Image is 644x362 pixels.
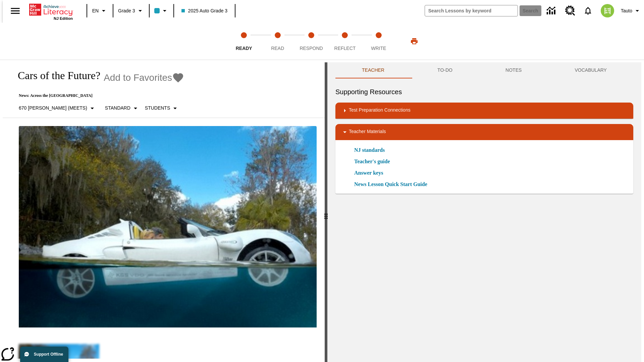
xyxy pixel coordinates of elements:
[258,23,297,60] button: Read step 2 of 5
[354,146,389,154] a: NJ standards
[601,4,614,17] img: avatar image
[349,107,411,115] p: Test Preparation Connections
[19,126,317,327] img: High-tech automobile treading water.
[371,46,386,51] span: Write
[325,62,327,362] div: Press Enter or Spacebar and then press right and left arrow keys to move the slider
[11,69,100,82] h1: Cars of the Future?
[224,23,263,60] button: Ready step 1 of 5
[300,46,323,51] span: Respond
[325,23,364,60] button: Reflect step 4 of 5
[5,1,25,21] button: Open side menu
[271,46,284,51] span: Read
[20,347,68,362] button: Support Offline
[327,62,641,362] div: activity
[349,128,386,136] p: Teacher Materials
[354,169,383,177] a: Answer keys, Will open in new browser window or tab
[561,2,579,20] a: Resource Center, Will open in new tab
[102,102,142,114] button: Scaffolds, Standard
[29,2,73,20] div: Home
[335,86,633,97] h6: Supporting Resources
[142,102,182,114] button: Select Student
[425,5,518,16] input: search field
[548,62,633,78] button: VOCABULARY
[145,105,170,112] p: Students
[404,35,425,47] button: Print
[152,5,171,17] button: Class color is light blue. Change class color
[411,62,479,78] button: TO-DO
[16,102,99,114] button: Select Lexile, 670 Lexile (Meets)
[115,5,147,17] button: Grade: Grade 3, Select a grade
[354,180,427,188] a: News Lesson Quick Start Guide, Will open in new browser window or tab
[89,5,111,17] button: Language: EN, Select a language
[181,7,228,14] span: 2025 Auto Grade 3
[335,124,633,140] div: Teacher Materials
[335,62,411,78] button: Teacher
[292,23,331,60] button: Respond step 3 of 5
[92,7,99,14] span: EN
[543,2,561,20] a: Data Center
[335,62,633,78] div: Instructional Panel Tabs
[104,72,184,83] button: Add to Favorites - Cars of the Future?
[359,23,398,60] button: Write step 5 of 5
[104,72,172,83] span: Add to Favorites
[334,46,356,51] span: Reflect
[579,2,597,19] a: Notifications
[19,105,87,112] p: 670 [PERSON_NAME] (Meets)
[335,103,633,119] div: Test Preparation Connections
[621,7,632,14] span: Tauto
[54,16,73,20] span: NJ Edition
[105,105,130,112] p: Standard
[34,352,63,357] span: Support Offline
[3,62,325,359] div: reading
[236,46,252,51] span: Ready
[597,2,618,19] button: Select a new avatar
[11,93,184,98] p: News: Across the [GEOGRAPHIC_DATA]
[479,62,548,78] button: NOTES
[354,158,390,166] a: Teacher's guide, Will open in new browser window or tab
[618,5,644,17] button: Profile/Settings
[118,7,135,14] span: Grade 3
